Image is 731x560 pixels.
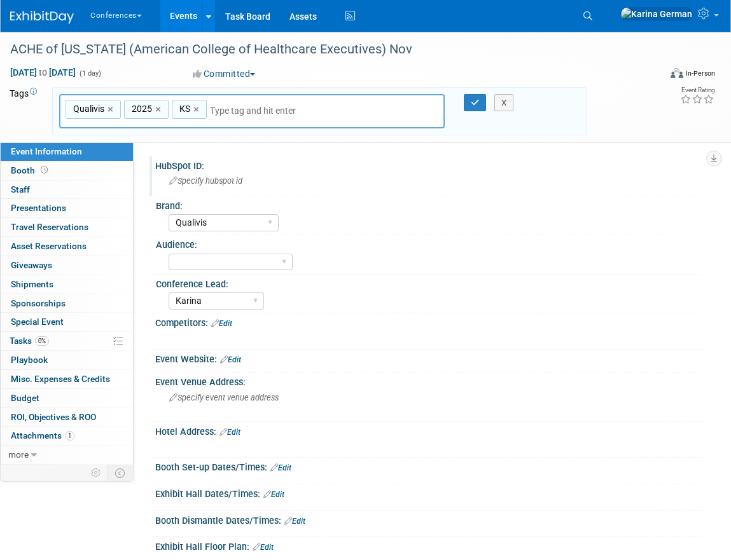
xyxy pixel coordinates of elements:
div: In-Person [685,69,715,78]
a: × [108,102,116,117]
a: Giveaways [1,256,133,275]
span: Booth [11,165,50,175]
span: Staff [11,184,30,195]
a: Event Information [1,142,133,161]
a: Misc. Expenses & Credits [1,370,133,388]
a: Special Event [1,313,133,331]
div: Booth Set-up Dates/Times: [155,458,706,474]
span: Attachments [11,430,74,440]
a: Edit [253,543,274,552]
a: × [193,102,202,117]
td: Personalize Event Tab Strip [85,465,108,481]
a: Edit [270,463,291,472]
td: Toggle Event Tabs [108,465,134,481]
span: Sponsorships [11,298,66,308]
a: Attachments1 [1,427,133,445]
span: 2025 [129,102,152,115]
div: Exhibit Hall Floor Plan: [155,537,706,554]
a: ROI, Objectives & ROO [1,408,133,427]
img: ExhibitDay [10,11,74,24]
span: ROI, Objectives & ROO [11,412,96,422]
div: HubSpot ID: [155,156,706,172]
img: Format-Inperson.png [671,68,683,78]
div: Event Venue Address: [155,372,706,388]
div: Event Website: [155,350,706,366]
td: Tags [10,87,41,136]
a: Sponsorships [1,294,133,313]
div: ACHE of [US_STATE] (American College of Healthcare Executives) Nov [6,38,646,61]
button: X [494,94,514,112]
a: Budget [1,389,133,407]
span: Presentations [11,203,66,213]
span: Event Information [11,146,82,156]
a: Playbook [1,351,133,369]
span: Booth not reserved yet [38,165,50,175]
a: Shipments [1,275,133,294]
span: Playbook [11,355,48,365]
span: Specify hubspot id [169,176,242,186]
a: Edit [284,517,305,526]
span: Misc. Expenses & Credits [11,374,110,384]
a: Tasks0% [1,332,133,350]
span: 0% [35,336,49,346]
div: Booth Dismantle Dates/Times: [155,511,706,528]
input: Type tag and hit enter [210,104,388,117]
span: Giveaways [11,260,52,270]
a: Travel Reservations [1,218,133,236]
div: Event Rating [680,87,714,93]
a: Edit [211,319,232,328]
a: Presentations [1,199,133,217]
span: 1 [65,431,74,440]
div: Event Format [606,66,715,85]
a: Edit [263,490,284,499]
span: Asset Reservations [11,241,87,251]
button: Committed [188,67,260,80]
img: Karina German [620,7,693,21]
span: Shipments [11,279,53,289]
a: Asset Reservations [1,237,133,256]
a: more [1,446,133,464]
div: Conference Lead: [156,275,700,290]
span: Qualivis [71,102,104,115]
span: KS [177,102,190,115]
span: Tasks [10,336,49,346]
a: Staff [1,181,133,199]
span: more [8,449,29,460]
span: [DATE] [DATE] [10,67,76,78]
a: Booth [1,161,133,180]
span: Budget [11,393,39,403]
span: Special Event [11,317,64,327]
div: Competitors: [155,313,706,330]
span: Travel Reservations [11,222,88,232]
a: Edit [219,428,240,437]
span: Specify event venue address [169,393,279,402]
div: Hotel Address: [155,422,706,439]
a: × [155,102,164,117]
span: (1 day) [78,69,101,78]
a: Edit [220,355,241,364]
div: Exhibit Hall Dates/Times: [155,484,706,501]
span: to [37,67,49,78]
div: Brand: [156,196,700,212]
div: Audience: [156,235,700,251]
